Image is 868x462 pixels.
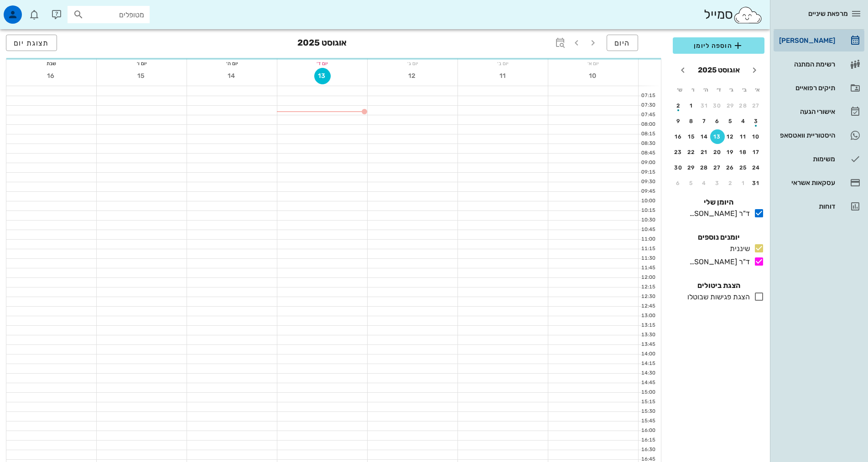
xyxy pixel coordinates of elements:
[746,62,763,78] button: חודש שעבר
[697,114,712,128] button: 7
[187,59,277,68] div: יום ה׳
[726,243,750,254] div: שיננית
[777,84,835,92] div: תיקים רפואיים
[614,39,630,47] span: היום
[6,59,96,68] div: שבת
[774,77,864,99] a: תיקים רפואיים
[710,133,725,140] div: 13
[710,180,725,186] div: 3
[405,68,421,84] button: 12
[697,133,712,140] div: 14
[723,145,738,159] button: 19
[697,160,712,175] button: 28
[777,37,835,44] div: [PERSON_NAME]
[736,98,751,113] button: 28
[749,133,764,140] div: 10
[277,59,367,68] div: יום ד׳
[733,6,763,24] img: SmileCloud logo
[639,245,657,253] div: 11:15
[585,68,602,84] button: 10
[736,160,751,175] button: 25
[673,280,764,291] h4: הצגת ביטולים
[697,129,712,144] button: 14
[723,98,738,113] button: 29
[639,350,657,358] div: 14:00
[458,59,548,68] div: יום ב׳
[684,98,699,113] button: 1
[639,408,657,416] div: 15:30
[686,82,698,98] th: ו׳
[607,35,638,51] button: היום
[639,169,657,176] div: 09:15
[639,188,657,195] div: 09:45
[710,160,725,175] button: 27
[639,178,657,186] div: 09:30
[684,149,699,155] div: 22
[674,82,686,98] th: ש׳
[134,68,150,84] button: 15
[675,62,691,78] button: חודש הבא
[639,379,657,387] div: 14:45
[27,7,32,13] span: תג
[639,398,657,406] div: 15:15
[749,129,764,144] button: 10
[684,160,699,175] button: 29
[808,10,848,18] span: מרפאת שיניים
[684,103,699,109] div: 1
[700,82,712,98] th: ה׳
[774,53,864,75] a: רשימת המתנה
[405,72,421,80] span: 12
[639,312,657,320] div: 13:00
[673,232,764,243] h4: יומנים נוספים
[697,164,712,171] div: 28
[736,129,751,144] button: 11
[723,149,738,155] div: 19
[697,145,712,159] button: 21
[639,322,657,329] div: 13:15
[639,216,657,224] div: 10:30
[723,176,738,190] button: 2
[749,180,764,186] div: 31
[671,129,686,144] button: 16
[723,180,738,186] div: 2
[134,72,150,80] span: 15
[697,98,712,113] button: 31
[736,118,751,124] div: 4
[639,293,657,301] div: 12:30
[639,274,657,282] div: 12:00
[671,98,686,113] button: 2
[639,226,657,234] div: 10:45
[495,68,511,84] button: 11
[639,283,657,291] div: 12:15
[684,145,699,159] button: 22
[43,72,60,80] span: 16
[723,133,738,140] div: 12
[694,61,743,79] button: אוגוסט 2025
[777,203,835,210] div: דוחות
[736,149,751,155] div: 18
[684,129,699,144] button: 15
[684,164,699,171] div: 29
[710,149,725,155] div: 20
[673,197,764,208] h4: היומן שלי
[671,145,686,159] button: 23
[639,130,657,138] div: 08:15
[671,103,686,109] div: 2
[777,132,835,139] div: היסטוריית וואטסאפ
[639,207,657,215] div: 10:15
[639,427,657,435] div: 16:00
[639,341,657,349] div: 13:45
[736,103,751,109] div: 28
[548,59,638,68] div: יום א׳
[639,121,657,128] div: 08:00
[671,149,686,155] div: 23
[671,180,686,186] div: 6
[736,114,751,128] button: 4
[710,176,725,190] button: 3
[697,176,712,190] button: 4
[749,149,764,155] div: 17
[749,164,764,171] div: 24
[723,103,738,109] div: 29
[736,176,751,190] button: 1
[671,160,686,175] button: 30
